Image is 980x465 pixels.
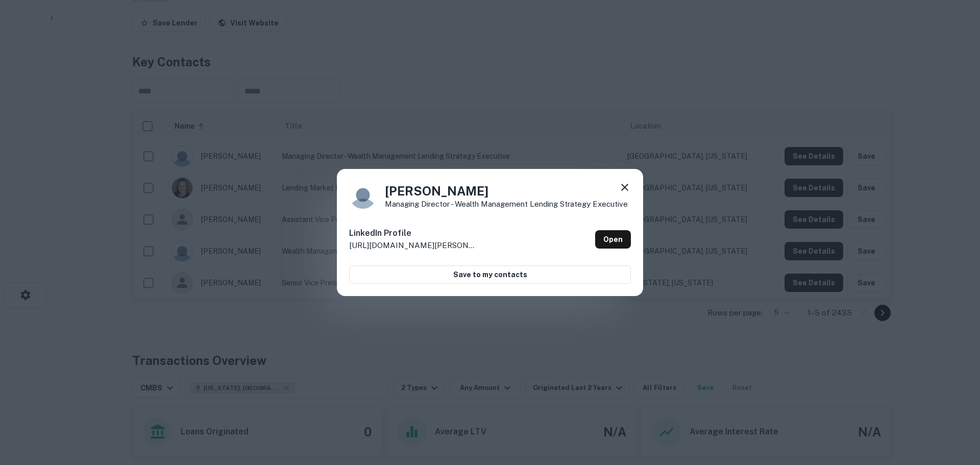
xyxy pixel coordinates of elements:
p: Managing Director - Wealth Management Lending Strategy Executive [385,200,628,208]
h4: [PERSON_NAME] [385,182,628,200]
a: Open [595,230,631,249]
img: 9c8pery4andzj6ohjkjp54ma2 [349,181,377,209]
iframe: Chat Widget [929,351,980,400]
p: [URL][DOMAIN_NAME][PERSON_NAME] [349,239,477,252]
h6: LinkedIn Profile [349,227,477,239]
button: Save to my contacts [349,265,631,284]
